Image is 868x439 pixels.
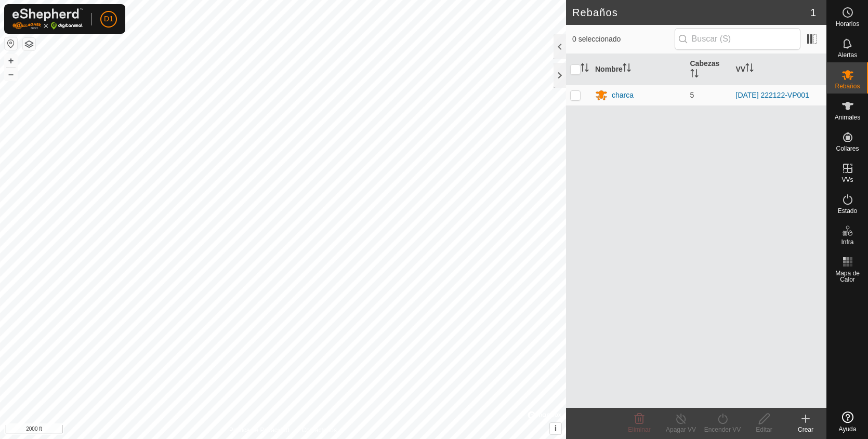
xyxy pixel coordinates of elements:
span: i [555,424,557,433]
div: charca [612,90,634,101]
span: Rebaños [835,83,860,89]
span: Estado [838,208,857,214]
span: 1 [810,5,816,20]
button: i [550,423,561,434]
p-sorticon: Activar para ordenar [581,65,589,73]
th: Cabezas [686,54,732,85]
button: + [5,55,17,67]
a: [DATE] 222122-VP001 [736,91,809,99]
button: Restablecer Mapa [5,37,17,50]
th: VV [732,54,827,85]
span: Mapa de Calor [830,270,865,283]
span: Collares [836,145,859,152]
div: Crear [785,425,826,434]
p-sorticon: Activar para ordenar [690,71,699,79]
div: Encender VV [702,425,743,434]
span: Ayuda [839,426,857,432]
span: 0 seleccionado [572,34,675,45]
h2: Rebaños [572,6,810,19]
span: Infra [841,239,853,245]
p-sorticon: Activar para ordenar [745,65,754,73]
button: Capas del Mapa [23,38,35,50]
div: Apagar VV [660,425,702,434]
a: Ayuda [827,407,868,436]
span: Animales [835,114,860,121]
th: Nombre [591,54,686,85]
span: D1 [104,14,113,24]
span: Horarios [836,21,859,27]
a: Política de Privacidad [229,425,289,435]
span: Alertas [838,52,857,58]
span: Eliminar [628,426,650,433]
a: Contáctenos [302,425,337,435]
div: Editar [743,425,785,434]
span: VVs [841,177,853,183]
p-sorticon: Activar para ordenar [623,65,631,73]
button: – [5,68,17,81]
span: 5 [690,91,694,99]
input: Buscar (S) [675,28,800,50]
img: Logo Gallagher [12,8,83,30]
